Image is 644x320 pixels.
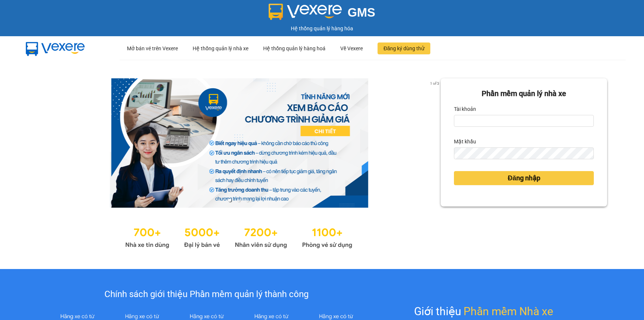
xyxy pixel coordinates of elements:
span: Đăng ký dùng thử [383,44,424,52]
div: Chính sách giới thiệu Phần mềm quản lý thành công [45,287,368,302]
button: Đăng nhập [454,171,594,185]
span: GMS [348,6,375,19]
label: Tài khoản [454,103,476,115]
button: previous slide / item [37,78,47,208]
div: Về Vexere [340,37,363,60]
img: logo 2 [269,4,342,20]
li: slide item 2 [237,199,240,202]
img: mbUUG5Q.png [18,36,92,61]
li: slide item 3 [246,199,249,202]
span: Phần mềm Nhà xe [464,303,553,320]
span: Đăng nhập [508,173,540,183]
li: slide item 1 [228,199,231,202]
input: Tài khoản [454,115,594,127]
label: Mật khẩu [454,136,476,147]
img: Statistics.png [125,222,352,251]
div: Giới thiệu [414,303,553,320]
div: Phần mềm quản lý nhà xe [454,88,594,99]
button: next slide / item [430,78,441,208]
p: 1 of 3 [428,78,441,88]
div: Hệ thống quản lý hàng hoá [263,37,326,60]
div: Hệ thống quản lý nhà xe [193,37,248,60]
div: Hệ thống quản lý hàng hóa [2,24,642,33]
button: Đăng ký dùng thử [378,42,430,54]
a: GMS [269,11,375,17]
div: Mở bán vé trên Vexere [127,37,178,60]
input: Mật khẩu [454,147,594,159]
